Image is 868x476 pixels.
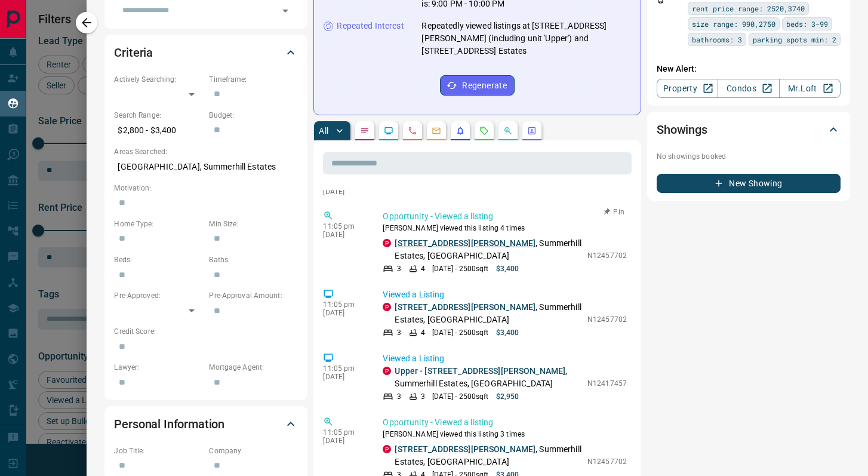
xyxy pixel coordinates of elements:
a: [STREET_ADDRESS][PERSON_NAME] [395,444,535,454]
button: Open [277,2,294,19]
h2: Criteria [114,43,153,62]
div: Showings [657,115,841,144]
p: Min Size: [209,219,298,229]
p: 3 [421,391,425,402]
p: 11:05 pm [323,428,365,437]
p: N12417457 [587,378,627,389]
p: N12457702 [587,250,627,261]
svg: Agent Actions [527,126,537,136]
p: 11:05 pm [323,222,365,231]
svg: Listing Alerts [455,126,465,136]
p: , Summerhill Estates, [GEOGRAPHIC_DATA] [395,443,581,468]
p: , Summerhill Estates, [GEOGRAPHIC_DATA] [395,237,581,262]
div: property.ca [383,445,391,453]
p: 3 [397,327,401,338]
p: 3 [397,391,401,402]
button: Regenerate [440,75,515,96]
p: $3,400 [496,263,519,274]
p: Areas Searched: [114,146,298,157]
p: Company: [209,446,298,456]
p: All [319,127,328,135]
span: rent price range: 2520,3740 [692,2,805,14]
p: Opportunity - Viewed a listing [383,210,627,223]
p: 3 [397,263,401,274]
p: Repeatedly viewed listings at [STREET_ADDRESS][PERSON_NAME] (including unit 'Upper') and [STREET_... [421,20,631,57]
p: Pre-Approval Amount: [209,290,298,301]
button: New Showing [657,174,841,193]
p: , Summerhill Estates, [GEOGRAPHIC_DATA] [395,301,581,326]
p: Lawyer: [114,362,203,373]
p: 4 [421,263,425,274]
p: , Summerhill Estates, [GEOGRAPHIC_DATA] [395,365,581,390]
p: New Alert: [657,63,841,75]
div: Criteria [114,38,298,67]
p: [DATE] [323,373,365,381]
p: Credit Score: [114,326,298,337]
div: property.ca [383,239,391,247]
p: Home Type: [114,219,203,229]
p: [DATE] - 2500 sqft [432,391,489,402]
p: Repeated Interest [337,20,404,32]
p: [PERSON_NAME] viewed this listing 3 times [383,429,627,440]
svg: Requests [479,126,489,136]
p: [GEOGRAPHIC_DATA], Summerhill Estates [114,157,298,177]
p: 11:05 pm [323,364,365,373]
p: [DATE] - 2500 sqft [432,263,489,274]
p: 11:05 pm [323,300,365,309]
p: Job Title: [114,446,203,456]
p: Pre-Approved: [114,290,203,301]
p: Motivation: [114,183,298,194]
p: Budget: [209,110,298,121]
span: beds: 3-99 [786,18,828,30]
p: Baths: [209,254,298,265]
p: Search Range: [114,110,203,121]
svg: Notes [360,126,370,136]
div: Personal Information [114,410,298,438]
div: property.ca [383,367,391,375]
p: $2,800 - $3,400 [114,121,203,140]
h2: Showings [657,120,707,139]
button: Pin [597,207,632,217]
p: Viewed a Listing [383,288,627,301]
span: bathrooms: 3 [692,33,742,45]
p: [DATE] [323,309,365,317]
p: No showings booked [657,151,841,162]
span: size range: 990,2750 [692,18,775,30]
p: Viewed a Listing [383,352,627,365]
p: Beds: [114,254,203,265]
p: $3,400 [496,327,519,338]
p: Actively Searching: [114,74,203,85]
p: $2,950 [496,391,519,402]
p: [DATE] - 2500 sqft [432,327,489,338]
a: Property [657,79,718,98]
span: parking spots min: 2 [753,33,836,45]
p: N12457702 [587,456,627,467]
a: Upper - [STREET_ADDRESS][PERSON_NAME] [395,366,565,376]
a: [STREET_ADDRESS][PERSON_NAME] [395,302,535,312]
h2: Personal Information [114,414,224,434]
svg: Opportunities [503,126,513,136]
div: property.ca [383,303,391,311]
svg: Emails [432,126,441,136]
p: [DATE] [323,188,365,196]
p: [PERSON_NAME] viewed this listing 4 times [383,223,627,234]
p: Mortgage Agent: [209,362,298,373]
svg: Calls [408,126,417,136]
svg: Lead Browsing Activity [384,126,393,136]
p: 4 [421,327,425,338]
p: Opportunity - Viewed a listing [383,416,627,429]
p: N12457702 [587,314,627,325]
p: [DATE] [323,231,365,239]
a: [STREET_ADDRESS][PERSON_NAME] [395,238,535,248]
a: Mr.Loft [779,79,841,98]
a: Condos [718,79,779,98]
p: [DATE] [323,437,365,445]
p: Timeframe: [209,74,298,85]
